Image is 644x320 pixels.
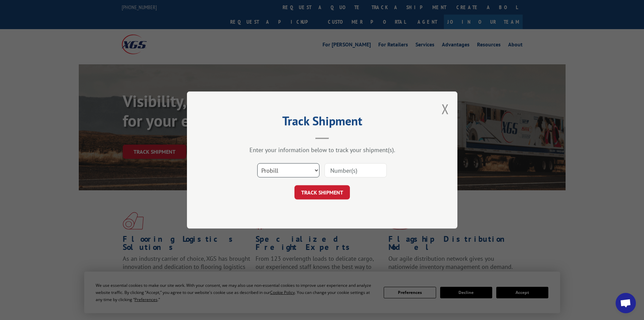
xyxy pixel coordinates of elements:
div: Open chat [616,293,636,313]
button: Close modal [442,100,449,118]
button: TRACK SHIPMENT [294,185,350,199]
div: Enter your information below to track your shipment(s). [221,146,424,154]
h2: Track Shipment [221,116,424,129]
input: Number(s) [325,163,387,177]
